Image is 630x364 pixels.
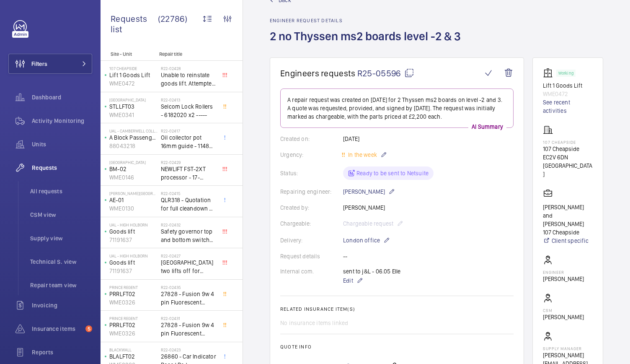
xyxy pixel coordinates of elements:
[543,81,593,90] p: Lift 1 Goods Lift
[109,102,157,111] p: STLLFT03
[161,227,216,244] span: Safety governor top and bottom switches not working from an immediate defect. Lift passenger lift...
[543,308,584,313] p: CSM
[280,344,514,350] h2: Quote info
[109,66,157,71] p: 107 Cheapside
[543,145,593,153] p: 107 Cheapside
[161,347,216,352] h2: R22-02423
[109,133,157,142] p: A Block Passenger Lift 2 (B) L/H
[161,97,216,102] h2: R22-02413
[109,352,157,361] p: BLALFT02
[109,142,157,150] p: 88043218
[161,128,216,133] h2: R22-02417
[161,222,216,227] h2: R22-02432
[32,140,92,148] span: Units
[159,51,214,57] p: Repair title
[30,257,92,266] span: Technical S. view
[8,54,92,74] button: Filters
[558,72,573,75] p: Working
[468,122,506,131] p: AI Summary
[109,173,157,182] p: WME0146
[543,90,593,98] p: WME0472
[543,237,593,245] a: Client specific
[109,347,157,352] p: Blackwall
[343,187,395,197] p: [PERSON_NAME]
[109,253,157,258] p: UAL - High Holborn
[270,18,466,23] h2: Engineer request details
[109,111,157,119] p: WME0341
[343,276,353,285] span: Edit
[161,133,216,150] span: Oil collector pot 16mm guide - 11482 x2
[543,140,593,145] p: 107 Cheapside
[30,211,92,219] span: CSM view
[109,316,157,321] p: Prince Regent
[109,227,157,236] p: Goods lift
[32,117,92,125] span: Activity Monitoring
[543,203,593,237] p: [PERSON_NAME] and [PERSON_NAME] 107 Cheapside
[161,253,216,258] h2: R22-02427
[101,51,156,57] p: Site - Unit
[543,313,584,321] p: [PERSON_NAME]
[543,270,584,275] p: Engineer
[161,290,216,307] span: 27828 - Fusion 9w 4 pin Fluorescent Lamp / Bulb - Used on Prince regent lift No2 car top test con...
[109,97,157,102] p: [GEOGRAPHIC_DATA]
[32,325,82,333] span: Insurance items
[161,258,216,275] span: [GEOGRAPHIC_DATA] two lifts off for safety governor rope switches at top and bottom. Immediate de...
[31,60,47,68] span: Filters
[543,153,593,178] p: EC2V 6DN [GEOGRAPHIC_DATA]
[85,325,92,332] span: 5
[109,165,157,173] p: BM-02
[109,191,157,196] p: [PERSON_NAME][GEOGRAPHIC_DATA]
[109,321,157,329] p: PRRLFT02
[109,298,157,307] p: WME0326
[32,164,92,172] span: Requests
[161,160,216,165] h2: R22-02429
[30,187,92,195] span: All requests
[270,29,466,57] h1: 2 no Thyssen ms2 boards level -2 & 3
[32,348,92,356] span: Reports
[32,301,92,309] span: Invoicing
[161,66,216,71] h2: R22-02428
[32,93,92,101] span: Dashboard
[111,13,158,34] span: Requests list
[280,68,356,78] span: Engineers requests
[543,346,593,351] p: Supply manager
[161,285,216,290] h2: R22-02435
[161,102,216,119] span: Selcom Lock Rollers - 6182020 x2 -----
[109,267,157,275] p: 71191637
[161,191,216,196] h2: R22-02415
[357,68,414,78] span: R25-05596
[161,321,216,338] span: 27828 - Fusion 9w 4 pin Fluorescent Lamp / Bulb - Used on Prince regent lift No2 car top test con...
[543,275,584,283] p: [PERSON_NAME]
[109,222,157,227] p: UAL - High Holborn
[161,196,216,213] span: QLR318 - Quotation for full cleandown of lift and motor room at, Workspace, [PERSON_NAME][GEOGRAP...
[161,71,216,88] span: Unable to reinstate goods lift. Attempted to swap control boards with PL2, no difference. Technic...
[109,196,157,204] p: AE-01
[30,234,92,242] span: Supply view
[543,68,556,78] img: elevator.svg
[346,151,377,158] span: In the week
[109,285,157,290] p: Prince Regent
[30,281,92,289] span: Repair team view
[161,316,216,321] h2: R22-02431
[109,79,157,88] p: WME0472
[161,165,216,182] span: NEWLIFT FST-2XT processor - 17-02000003 1021,00 euros x1
[109,160,157,165] p: [GEOGRAPHIC_DATA]
[109,329,157,338] p: WME0326
[280,306,514,312] h2: Related insurance item(s)
[109,236,157,244] p: 71191637
[343,235,390,245] p: London office
[109,128,157,133] p: UAL - Camberwell College of Arts
[543,98,593,115] a: See recent activities
[109,204,157,213] p: WME0130
[109,290,157,298] p: PRRLFT02
[109,71,157,79] p: Lift 1 Goods Lift
[287,96,506,121] p: A repair request was created on [DATE] for 2 Thyssen ms2 boards on level -2 and 3. A quote was re...
[109,258,157,267] p: Goods lift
